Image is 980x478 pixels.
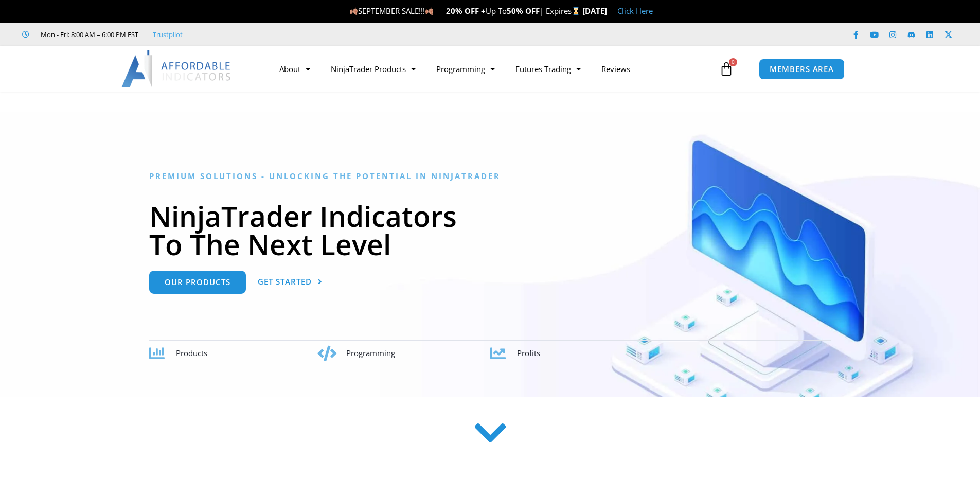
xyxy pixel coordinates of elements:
[350,7,358,15] img: 🍂
[149,202,831,258] h1: NinjaTrader Indicators To The Next Level
[149,271,246,294] a: Our Products
[38,28,138,41] span: Mon - Fri: 8:00 AM – 6:00 PM EST
[346,348,395,358] span: Programming
[258,278,312,286] span: Get Started
[121,50,232,87] img: LogoAI | Affordable Indicators – NinjaTrader
[349,6,582,16] span: SEPTEMBER SALE!!! Up To | Expires
[517,348,540,358] span: Profits
[704,54,749,84] a: 0
[505,57,591,81] a: Futures Trading
[320,57,426,81] a: NinjaTrader Products
[729,58,737,66] span: 0
[582,6,607,16] strong: [DATE]
[770,65,834,73] span: MEMBERS AREA
[617,6,653,16] a: Click Here
[258,271,323,294] a: Get Started
[269,57,320,81] a: About
[572,7,580,15] img: ⌛
[759,59,845,80] a: MEMBERS AREA
[165,278,230,286] span: Our Products
[446,6,486,16] strong: 20% OFF +
[153,28,183,41] a: Trustpilot
[176,348,207,358] span: Products
[507,6,540,16] strong: 50% OFF
[149,171,831,181] h6: Premium Solutions - Unlocking the Potential in NinjaTrader
[269,57,717,81] nav: Menu
[425,7,433,15] img: 🍂
[591,57,640,81] a: Reviews
[426,57,505,81] a: Programming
